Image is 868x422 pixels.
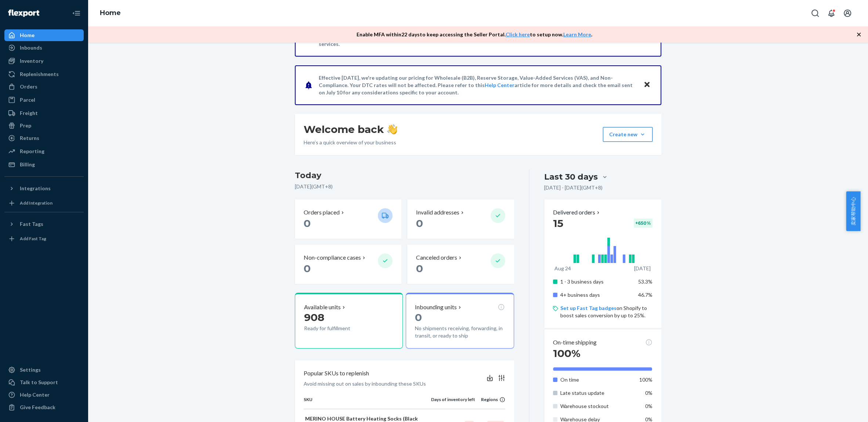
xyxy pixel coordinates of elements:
[20,96,35,104] div: Parcel
[415,311,422,324] span: 0
[645,403,652,409] span: 0%
[8,10,39,17] img: Flexport logo
[553,217,563,230] span: 15
[20,235,46,242] div: Add Fast Tag
[4,218,84,230] button: Fast Tags
[20,109,38,117] div: Freight
[560,291,633,299] p: 4+ business days
[295,199,401,239] button: Orders placed 0
[4,42,84,54] a: Inbounds
[560,376,633,383] p: On time
[415,303,457,311] p: Inbounding units
[544,184,603,191] p: [DATE] - [DATE] ( GMT+8 )
[20,220,43,228] div: Fast Tags
[4,233,84,245] a: Add Fast Tag
[416,253,457,262] p: Canceled orders
[4,107,84,119] a: Freight
[645,390,652,396] span: 0%
[808,6,822,21] button: Open Search Box
[20,185,51,192] div: Integrations
[4,68,84,80] a: Replenishments
[4,29,84,41] a: Home
[304,303,341,311] p: Available units
[295,245,401,284] button: Non-compliance cases 0
[4,120,84,131] a: Prep
[407,245,514,284] button: Canceled orders 0
[4,183,84,194] button: Integrations
[304,325,372,332] p: Ready for fulfillment
[416,208,459,217] p: Invalid addresses
[554,265,571,272] p: Aug 24
[304,369,369,378] p: Popular SKUs to replenish
[4,94,84,106] a: Parcel
[415,325,504,339] p: No shipments receiving, forwarding, in transit, or ready to ship
[407,199,514,239] button: Invalid addresses 0
[560,304,652,319] p: on Shopify to boost sales conversion by up to 25%.
[304,396,431,409] th: SKU
[840,6,855,21] button: Open account menu
[4,197,84,209] a: Add Integration
[20,391,50,398] div: Help Center
[4,376,84,388] a: Talk to Support
[642,80,652,90] button: Close
[846,191,860,231] button: 卖家帮助中心
[560,305,616,311] a: Set up Fast Tag badges
[304,311,324,324] span: 908
[485,82,514,88] a: Help Center
[4,364,84,376] a: Settings
[20,57,43,65] div: Inventory
[506,31,530,37] a: Click here
[20,161,35,168] div: Billing
[94,3,127,24] ol: breadcrumbs
[4,55,84,67] a: Inventory
[304,123,397,136] h1: Welcome back
[20,404,55,411] div: Give Feedback
[20,200,53,206] div: Add Integration
[639,376,652,383] span: 100%
[638,292,652,298] span: 46.7%
[304,253,361,262] p: Non-compliance cases
[20,379,58,386] div: Talk to Support
[603,127,652,142] button: Create new
[304,217,311,230] span: 0
[431,396,475,409] th: Days of inventory left
[20,32,35,39] div: Home
[4,132,84,144] a: Returns
[69,6,84,21] button: Close Navigation
[20,148,44,155] div: Reporting
[304,262,311,275] span: 0
[824,6,839,21] button: Open notifications
[4,401,84,413] button: Give Feedback
[4,145,84,157] a: Reporting
[560,403,633,410] p: Warehouse stockout
[634,219,652,228] div: + 650 %
[553,338,597,347] p: On-time shipping
[553,347,581,360] span: 100%
[20,44,42,51] div: Inbounds
[304,139,397,146] p: Here’s a quick overview of your business
[4,159,84,170] a: Billing
[20,83,37,90] div: Orders
[20,134,39,142] div: Returns
[563,31,591,37] a: Learn More
[304,380,426,387] p: Avoid missing out on sales by inbounding these SKUs
[304,208,340,217] p: Orders placed
[20,122,31,129] div: Prep
[560,278,633,285] p: 1 - 3 business days
[416,217,423,230] span: 0
[100,9,121,17] a: Home
[357,31,592,38] p: Enable MFA within 22 days to keep accessing the Seller Portal. to setup now. .
[20,71,59,78] div: Replenishments
[4,81,84,93] a: Orders
[560,389,633,397] p: Late status update
[634,265,651,272] p: [DATE]
[295,293,403,349] button: Available units908Ready for fulfillment
[553,208,601,217] button: Delivered orders
[387,124,397,134] img: hand-wave emoji
[295,183,514,190] p: [DATE] ( GMT+8 )
[416,262,423,275] span: 0
[4,389,84,401] a: Help Center
[475,396,505,403] div: Regions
